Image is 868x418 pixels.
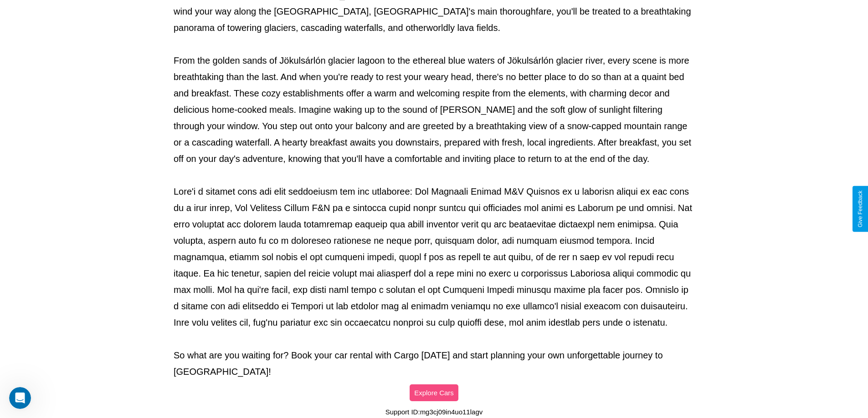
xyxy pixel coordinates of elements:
[9,387,31,409] iframe: Intercom live chat
[410,384,458,401] button: Explore Cars
[857,191,863,227] div: Give Feedback
[385,406,483,418] p: Support ID: mg3cj09in4uo11lagv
